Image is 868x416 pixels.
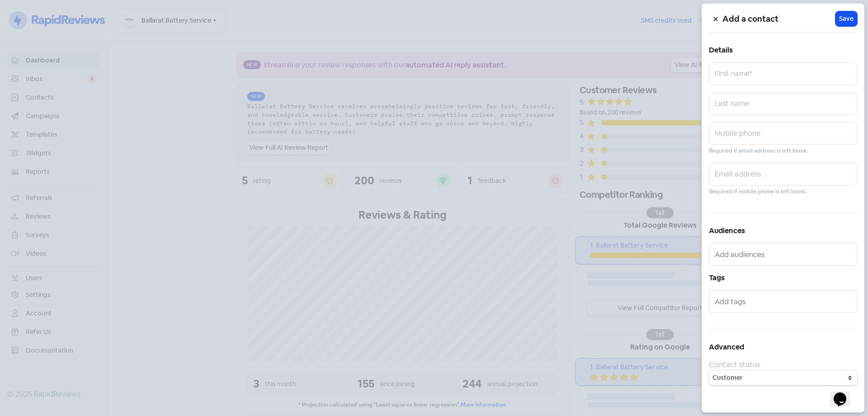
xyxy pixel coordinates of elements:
input: Add audiences [715,247,853,262]
div: Contact status [709,359,857,370]
input: Add tags [715,294,853,309]
h5: Audiences [709,224,857,238]
h5: Tags [709,271,857,285]
small: Required if mobile phone is left blank. [709,187,807,196]
iframe: chat widget [830,380,859,407]
h5: Details [709,43,857,57]
h5: Add a contact [722,12,835,26]
small: Required if email address is left blank. [709,147,808,155]
input: Email address [709,163,857,186]
button: Save [835,11,857,26]
input: First name [709,62,857,85]
input: Mobile phone [709,122,857,145]
h5: Advanced [709,340,857,354]
input: Last name [709,92,857,115]
span: Save [839,14,854,24]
